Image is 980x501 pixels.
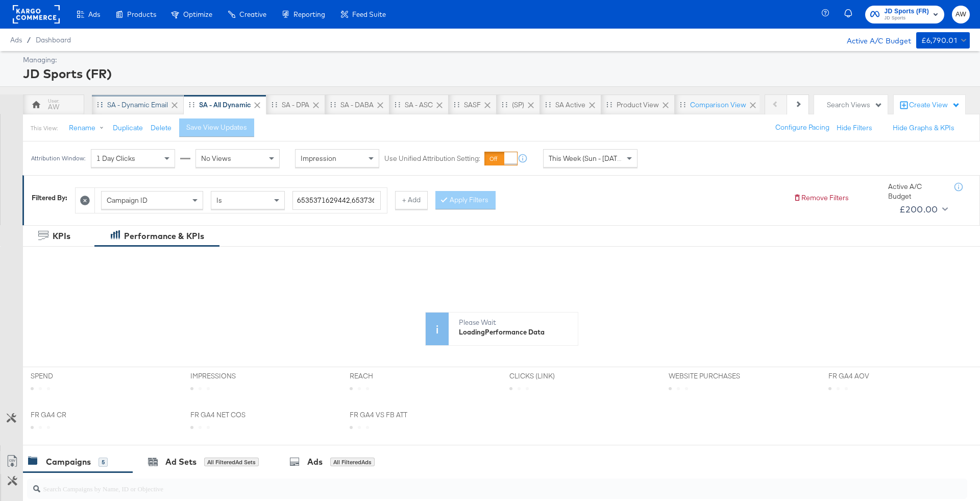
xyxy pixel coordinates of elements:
div: Create View [909,100,960,110]
span: AW [956,9,966,20]
div: Drag to reorder tab [189,102,194,107]
div: Attribution Window: [31,155,86,162]
div: SA - All Dynamic [199,100,251,110]
div: Comparison View [690,100,746,110]
button: Hide Graphs & KPIs [893,123,954,133]
div: SA - DABA [340,100,374,110]
div: Performance & KPIs [124,230,204,242]
div: All Filtered Ad Sets [204,458,259,467]
span: Optimize [183,10,212,18]
div: SA Active [555,100,585,110]
div: Drag to reorder tab [272,102,277,107]
a: Dashboard [36,36,71,44]
span: Campaign ID [107,196,148,205]
div: Product View [617,100,659,110]
div: £6,790.01 [921,34,958,47]
div: SASF [464,100,481,110]
button: £6,790.01 [916,32,970,49]
button: Duplicate [113,123,143,133]
button: Hide Filters [837,123,872,133]
span: Creative [239,10,266,18]
button: £200.00 [895,201,950,218]
div: (SP) [512,100,524,110]
div: SA - DPA [282,100,309,110]
span: Products [127,10,156,18]
div: Drag to reorder tab [330,102,336,107]
span: / [22,36,36,44]
div: Drag to reorder tab [545,102,551,107]
div: Campaigns [46,456,91,468]
span: Ads [88,10,100,18]
span: JD Sports (FR) [885,6,929,17]
div: SA - ASC [405,100,433,110]
div: Active A/C Budget [888,182,944,201]
div: Drag to reorder tab [606,102,612,107]
div: Drag to reorder tab [680,102,685,107]
button: JD Sports (FR)JD Sports [865,6,945,23]
div: Ads [307,456,323,468]
div: JD Sports (FR) [23,65,967,82]
div: SA - Dynamic email [107,100,168,110]
div: Drag to reorder tab [502,102,507,107]
div: Drag to reorder tab [454,102,459,107]
span: Is [216,196,222,205]
span: Ads [10,36,22,44]
div: Drag to reorder tab [97,102,103,107]
button: Rename [62,119,115,137]
span: Impression [301,154,336,163]
button: Configure Pacing [768,118,837,137]
div: 5 [99,458,108,467]
input: Enter a search term [292,191,381,210]
div: This View: [31,124,58,132]
div: Drag to reorder tab [395,102,400,107]
div: Active A/C Budget [836,32,911,47]
span: This Week (Sun - [DATE]) [549,154,625,163]
span: Feed Suite [352,10,386,18]
div: Filtered By: [32,193,67,203]
span: JD Sports [885,14,929,22]
div: KPIs [53,230,70,242]
div: Ad Sets [165,456,197,468]
div: AW [48,102,59,112]
div: All Filtered Ads [330,458,375,467]
span: No Views [201,154,231,163]
div: Managing: [23,55,967,65]
button: Remove Filters [793,193,849,203]
label: Use Unified Attribution Setting: [384,154,480,163]
button: + Add [395,191,428,209]
div: £200.00 [899,202,938,217]
input: Search Campaigns by Name, ID or Objective [40,474,881,494]
span: 1 Day Clicks [96,154,135,163]
button: Delete [151,123,171,133]
button: AW [952,6,970,23]
span: Reporting [293,10,325,18]
div: Search Views [827,100,883,110]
